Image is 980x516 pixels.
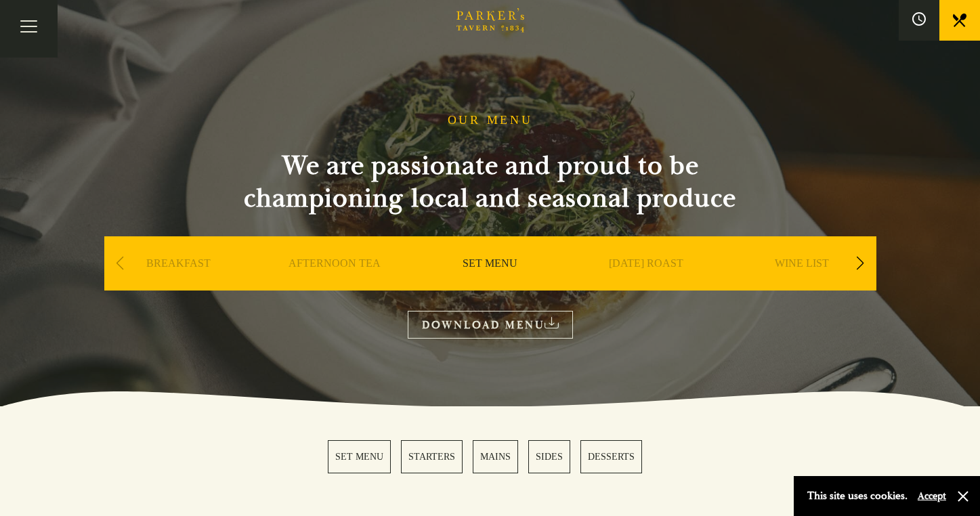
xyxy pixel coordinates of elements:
a: 2 / 5 [401,440,463,473]
p: This site uses cookies. [807,486,908,506]
div: Previous slide [111,249,129,278]
div: Next slide [851,249,870,278]
a: WINE LIST [775,257,829,311]
a: BREAKFAST [146,257,211,311]
a: DOWNLOAD MENU [408,311,573,339]
div: 3 / 9 [416,236,565,331]
div: 1 / 9 [104,236,253,331]
a: SET MENU [463,257,517,311]
a: 1 / 5 [328,440,391,473]
button: Accept [918,490,946,502]
h2: We are passionate and proud to be championing local and seasonal produce [219,150,761,215]
div: 5 / 9 [727,236,876,331]
a: 3 / 5 [473,440,518,473]
button: Close and accept [956,490,970,503]
h1: OUR MENU [448,113,533,128]
div: 4 / 9 [572,236,721,331]
a: AFTERNOON TEA [289,257,381,311]
a: 4 / 5 [528,440,570,473]
div: 2 / 9 [260,236,409,331]
a: 5 / 5 [580,440,642,473]
a: [DATE] ROAST [609,257,683,311]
